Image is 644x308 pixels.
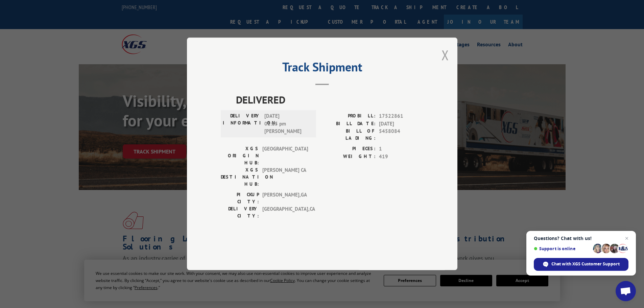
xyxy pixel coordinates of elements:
[623,234,631,242] span: Close chat
[223,113,261,136] label: DELIVERY INFORMATION:
[534,246,591,251] span: Support is online
[262,145,308,167] span: [GEOGRAPHIC_DATA]
[221,145,259,167] label: XGS ORIGIN HUB:
[262,191,308,206] span: [PERSON_NAME] , GA
[236,92,424,108] span: DELIVERED
[221,206,259,220] label: DELIVERY CITY:
[322,153,376,161] label: WEIGHT:
[534,236,628,241] span: Questions? Chat with us!
[379,120,424,128] span: [DATE]
[322,145,376,153] label: PIECES:
[221,62,424,75] h2: Track Shipment
[534,258,628,271] div: Chat with XGS Customer Support
[221,167,259,188] label: XGS DESTINATION HUB:
[442,46,449,64] button: Close modal
[322,113,376,120] label: PROBILL:
[551,261,620,267] span: Chat with XGS Customer Support
[262,167,308,188] span: [PERSON_NAME] CA
[379,113,424,120] span: 17522861
[221,191,259,206] label: PICKUP CITY:
[264,113,310,136] span: [DATE] 01:15 pm [PERSON_NAME]
[616,281,636,301] div: Open chat
[322,128,376,142] label: BILL OF LADING:
[262,206,308,220] span: [GEOGRAPHIC_DATA] , CA
[322,120,376,128] label: BILL DATE:
[379,128,424,142] span: 5458084
[379,153,424,161] span: 419
[379,145,424,153] span: 1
